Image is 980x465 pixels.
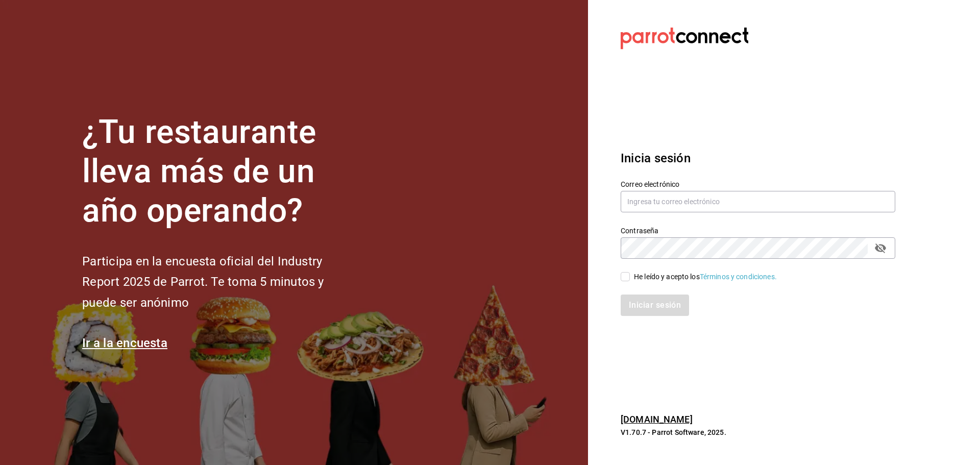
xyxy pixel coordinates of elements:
[82,336,167,350] a: Ir a la encuesta
[634,272,777,282] div: He leído y acepto los
[621,414,693,425] a: [DOMAIN_NAME]
[82,251,358,313] h2: Participa en la encuesta oficial del Industry Report 2025 de Parrot. Te toma 5 minutos y puede se...
[872,239,889,257] button: passwordField
[621,181,895,188] label: Correo electrónico
[700,273,777,281] a: Términos y condiciones.
[621,149,895,167] h3: Inicia sesión
[621,191,895,212] input: Ingresa tu correo electrónico
[621,427,895,437] p: V1.70.7 - Parrot Software, 2025.
[82,113,358,230] h1: ¿Tu restaurante lleva más de un año operando?
[621,227,895,234] label: Contraseña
